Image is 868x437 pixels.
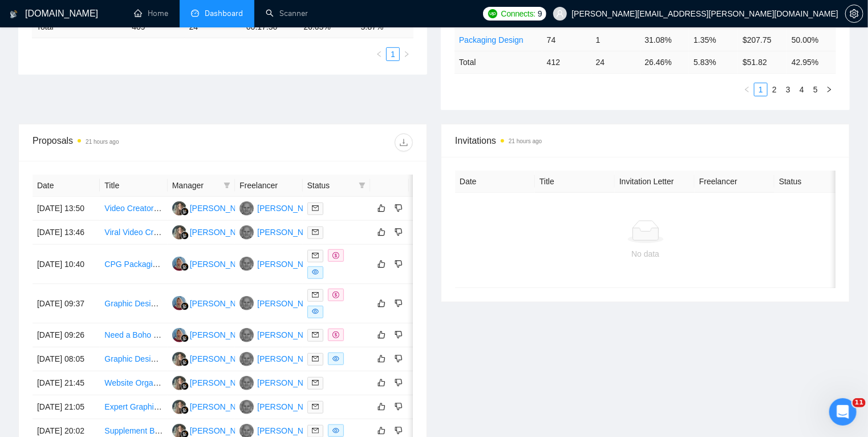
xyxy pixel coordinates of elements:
span: mail [312,205,319,212]
td: 5.83 % [689,51,738,73]
td: [DATE] 08:05 [33,347,100,371]
div: [PERSON_NAME] [257,258,323,270]
td: 42.95 % [787,51,836,73]
span: dislike [395,426,403,435]
td: Video Creator / Editor for B2B SaaS Ad Creatives [100,197,167,221]
span: filter [224,182,230,189]
button: dislike [392,201,405,215]
img: TH [240,296,254,310]
td: $207.75 [738,29,787,51]
img: LK [172,400,186,414]
li: 4 [795,83,809,96]
span: dislike [395,260,403,269]
span: eye [312,308,319,315]
th: Invitation Letter [615,171,695,193]
span: Manager [172,179,219,192]
a: LK[PERSON_NAME] [172,227,255,236]
li: 1 [754,83,768,96]
span: setting [846,9,863,18]
button: right [400,47,413,61]
a: TH[PERSON_NAME] [240,402,323,411]
span: dislike [395,330,403,339]
td: [DATE] 21:45 [33,371,100,395]
span: left [744,86,751,93]
td: $ 51.82 [738,51,787,73]
a: 5 [809,83,822,96]
td: 1 [591,29,640,51]
span: filter [221,177,233,194]
a: SM[PERSON_NAME] [172,259,255,268]
li: Previous Page [372,47,386,61]
button: dislike [392,225,405,239]
div: [PERSON_NAME] [257,329,323,341]
th: Manager [168,175,235,197]
th: Freelancer [235,175,302,197]
button: like [375,201,388,215]
span: dislike [395,299,403,308]
img: LK [172,352,186,366]
span: like [378,426,386,435]
a: Website Organization and Improvement Specialist Needed [104,378,311,387]
span: like [378,228,386,237]
a: TH[PERSON_NAME] [240,330,323,339]
img: SM [172,257,186,271]
td: [DATE] 13:50 [33,197,100,221]
span: mail [312,229,319,236]
a: LK[PERSON_NAME] [172,378,255,387]
img: LK [172,376,186,390]
time: 21 hours ago [86,139,119,145]
span: eye [332,427,339,434]
td: [DATE] 10:40 [33,245,100,284]
span: dashboard [191,9,199,17]
div: [PERSON_NAME] [257,353,323,365]
span: mail [312,355,319,362]
span: filter [359,182,366,189]
a: 1 [755,83,767,96]
td: 31.08% [640,29,689,51]
span: 9 [538,7,542,20]
button: like [375,400,388,414]
div: [PERSON_NAME] [257,226,323,238]
td: Need a Boho &#43; Western Chic Brand Identity Design for a New Tallow Skincare Brand [100,323,167,347]
button: like [375,257,388,271]
th: Freelancer [695,171,774,193]
div: [PERSON_NAME] [257,400,323,413]
a: SM[PERSON_NAME] [172,330,255,339]
a: 1 [387,48,399,60]
span: 11 [853,398,866,407]
span: like [378,299,386,308]
th: Date [33,175,100,197]
span: dislike [395,402,403,411]
div: [PERSON_NAME] [190,329,255,341]
span: mail [312,292,319,298]
a: TH[PERSON_NAME] [240,298,323,307]
div: Proposals [33,133,223,152]
img: gigradar-bm.png [181,406,189,414]
li: 3 [781,83,795,96]
a: setting [845,9,863,18]
span: dollar [332,292,339,298]
img: gigradar-bm.png [181,208,189,216]
a: Graphic Designer Needed to Simplify Sales Deck Slides (Marketing Concept Visualization) [104,299,424,308]
a: 3 [782,83,794,96]
div: No data [464,248,826,260]
td: [DATE] 09:26 [33,323,100,347]
img: upwork-logo.png [488,9,497,18]
a: Video Creator / Editor for B2B SaaS Ad Creatives [104,204,279,213]
img: TH [240,225,254,240]
span: like [378,260,386,269]
a: TH[PERSON_NAME] [240,259,323,268]
span: mail [312,252,319,259]
div: [PERSON_NAME] [190,424,255,437]
td: 24 [591,51,640,73]
div: [PERSON_NAME] [190,377,255,389]
button: like [375,352,388,366]
td: [DATE] 09:37 [33,284,100,323]
a: Graphic Designer Needed to Design PR Kit [104,354,257,363]
div: [PERSON_NAME] [190,258,255,270]
div: [PERSON_NAME] [190,353,255,365]
span: dollar [332,331,339,338]
time: 21 hours ago [509,138,542,144]
span: eye [332,355,339,362]
img: gigradar-bm.png [181,334,189,342]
